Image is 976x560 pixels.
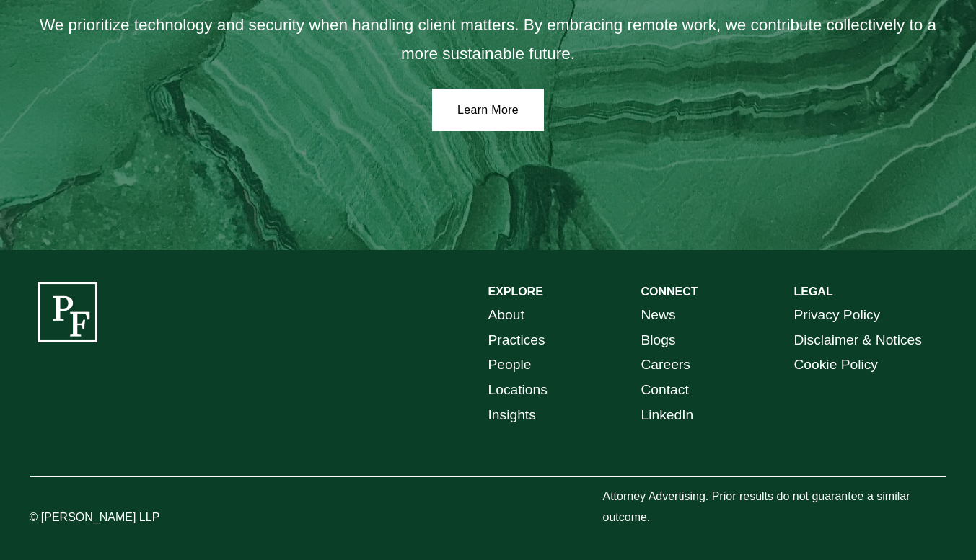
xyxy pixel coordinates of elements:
[488,285,543,298] strong: EXPLORE
[793,352,878,378] a: Cookie Policy
[488,352,532,378] a: People
[488,378,548,403] a: Locations
[432,89,544,132] a: Learn More
[30,11,947,69] p: We prioritize technology and security when handling client matters. By embracing remote work, we ...
[641,285,698,298] strong: CONNECT
[603,486,947,528] p: Attorney Advertising. Prior results do not guarantee a similar outcome.
[793,303,880,328] a: Privacy Policy
[641,378,688,403] a: Contact
[793,328,921,353] a: Disclaimer & Notices
[793,285,832,298] strong: LEGAL
[488,328,545,353] a: Practices
[30,507,221,528] p: © [PERSON_NAME] LLP
[641,303,675,328] a: News
[641,328,675,353] a: Blogs
[488,403,536,428] a: Insights
[641,352,690,378] a: Careers
[641,403,693,428] a: LinkedIn
[488,303,524,328] a: About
